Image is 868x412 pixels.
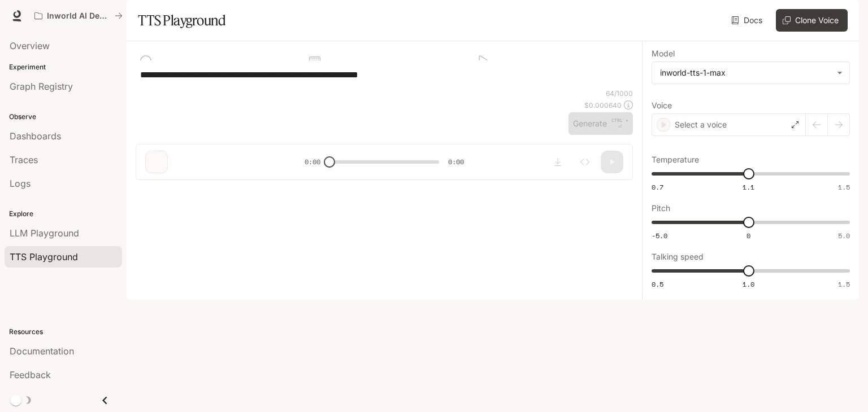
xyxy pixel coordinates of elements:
[747,231,750,240] span: 0
[652,156,699,164] p: Temperature
[652,182,663,192] span: 0.7
[729,9,767,32] a: Docs
[652,231,667,240] span: -5.0
[838,231,850,240] span: 5.0
[584,100,622,110] p: $ 0.000640
[606,89,633,98] p: 64 / 1000
[652,279,663,289] span: 0.5
[838,279,850,289] span: 1.5
[776,9,848,32] button: Clone Voice
[652,253,704,261] p: Talking speed
[652,50,675,58] p: Model
[838,182,850,192] span: 1.5
[652,102,672,109] p: Voice
[652,204,670,212] p: Pitch
[675,119,727,130] p: Select a voice
[138,9,225,32] h1: TTS Playground
[743,279,754,289] span: 1.0
[743,182,754,192] span: 1.1
[47,11,110,21] p: Inworld AI Demos
[660,67,831,78] div: inworld-tts-1-max
[29,5,128,27] button: All workspaces
[652,62,849,84] div: inworld-tts-1-max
